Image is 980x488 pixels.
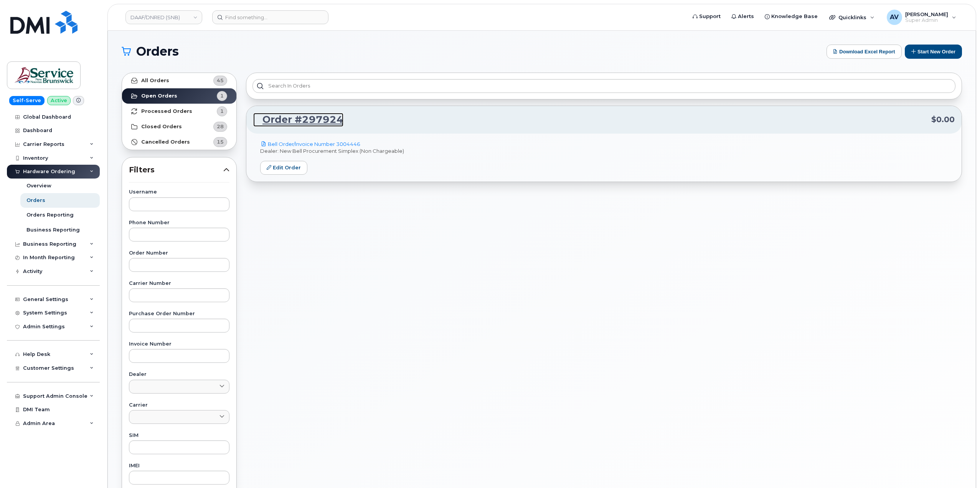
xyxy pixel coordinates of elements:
span: 28 [217,123,224,130]
span: 1 [220,92,224,99]
a: Edit Order [260,161,307,175]
a: All Orders45 [122,73,236,88]
label: Carrier [129,403,229,408]
span: 15 [217,138,224,146]
span: $0.00 [931,114,955,125]
a: Order #297924 [253,113,343,127]
label: Order Number [129,251,229,256]
span: 45 [217,77,224,84]
strong: Open Orders [141,93,177,99]
a: Processed Orders1 [122,104,236,119]
button: Start New Order [905,45,962,59]
a: Bell Order/Invoice Number 3004446 [260,141,360,147]
label: Carrier Number [129,281,229,286]
label: Phone Number [129,220,229,225]
strong: Cancelled Orders [141,139,190,145]
label: Purchase Order Number [129,311,229,316]
a: Open Orders1 [122,88,236,104]
strong: Processed Orders [141,108,192,114]
button: Download Excel Report [827,45,902,59]
span: Orders [136,46,179,57]
a: Closed Orders28 [122,119,236,134]
strong: Closed Orders [141,124,182,130]
label: Dealer [129,372,229,377]
label: Username [129,190,229,195]
p: Dealer: New Bell Procurement Simplex (Non Chargeable) [260,147,948,155]
span: Filters [129,164,223,175]
a: Cancelled Orders15 [122,134,236,150]
label: Invoice Number [129,342,229,347]
label: SIM [129,433,229,438]
span: 1 [220,108,224,115]
label: IMEI [129,463,229,468]
input: Search in orders [252,79,955,93]
strong: All Orders [141,78,169,84]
